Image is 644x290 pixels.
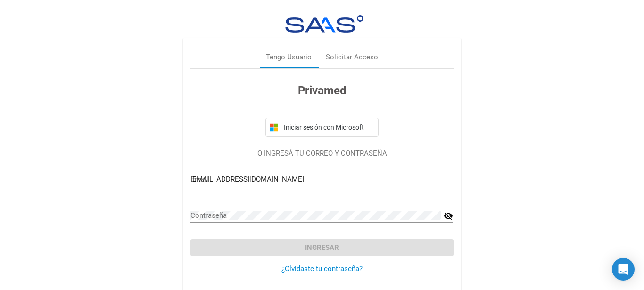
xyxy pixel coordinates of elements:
span: Iniciar sesión con Microsoft [282,124,374,131]
button: Iniciar sesión con Microsoft [265,118,379,137]
p: O INGRESÁ TU CORREO Y CONTRASEÑA [190,148,453,159]
button: Ingresar [190,239,453,256]
a: ¿Olvidaste tu contraseña? [281,265,363,273]
div: Open Intercom Messenger [612,258,635,281]
div: Solicitar Acceso [326,52,378,63]
h3: Privamed [190,82,453,99]
div: Tengo Usuario [266,52,312,63]
mat-icon: visibility_off [444,210,453,222]
span: Ingresar [305,243,339,252]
